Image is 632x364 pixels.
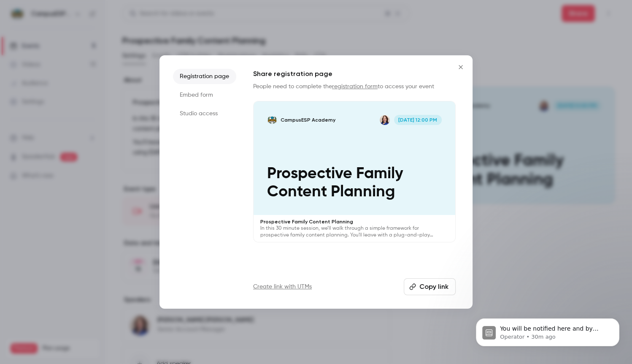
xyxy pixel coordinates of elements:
button: Close [452,59,469,76]
img: Prospective Family Content Planning [267,115,277,125]
a: registration form [332,84,378,90]
p: Prospective Family Content Planning [260,218,448,225]
p: Prospective Family Content Planning [267,165,441,201]
li: Registration page [173,69,236,84]
li: Studio access [173,106,236,121]
iframe: Intercom notifications message [463,301,632,360]
a: Create link with UTMs [253,283,312,291]
p: In this 30 minute session, we’ll walk through a simple framework for prospective family content p... [260,225,448,239]
h1: Share registration page [253,69,456,79]
p: People need to complete the to access your event [253,82,456,91]
span: [DATE] 12:00 PM [394,115,442,125]
button: Copy link [404,278,456,295]
a: Prospective Family Content PlanningCampusESP AcademyKerri Meeks-Griffin[DATE] 12:00 PMProspective... [253,101,456,242]
p: CampusESP Academy [281,117,335,123]
li: Embed form [173,87,236,103]
img: Kerri Meeks-Griffin [380,115,390,125]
